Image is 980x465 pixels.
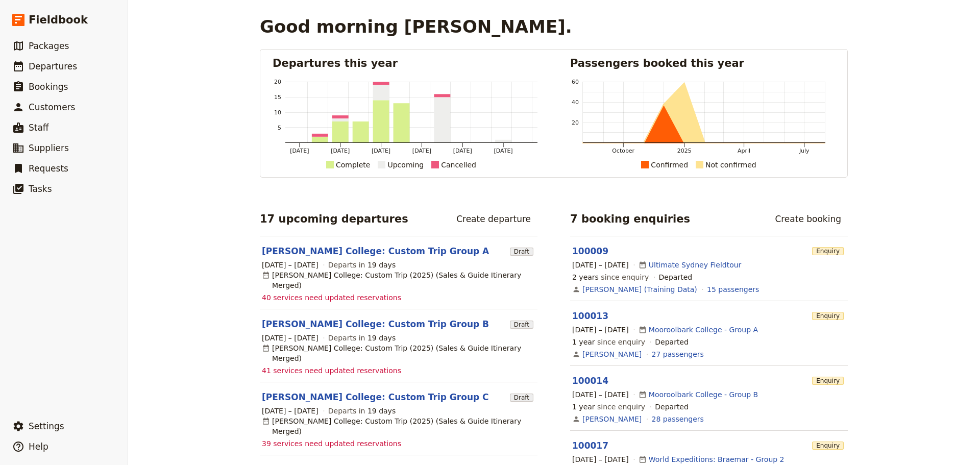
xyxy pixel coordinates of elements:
span: Settings [29,421,64,431]
span: [DATE] – [DATE] [572,260,629,270]
span: Suppliers [29,143,69,153]
a: Create booking [768,210,848,228]
span: 19 days [367,261,396,269]
span: Draft [510,321,533,329]
tspan: [DATE] [290,148,309,154]
tspan: 5 [278,125,281,131]
a: World Expeditions: Braemar - Group 2 [649,454,785,464]
span: Departs in [328,260,396,270]
span: Staff [29,123,49,133]
a: 100017 [572,440,608,451]
div: Upcoming [387,159,424,171]
span: Draft [510,394,533,402]
tspan: 40 [572,99,579,106]
div: [PERSON_NAME] College: Custom Trip (2025) (Sales & Guide Itinerary Merged) [262,270,535,290]
span: Tasks [29,184,52,194]
span: Help [29,442,48,452]
div: Departed [659,272,693,282]
a: Create departure [450,210,537,228]
span: [DATE] – [DATE] [262,406,318,416]
span: [DATE] – [DATE] [572,454,629,464]
div: Confirmed [651,159,688,171]
span: since enquiry [572,402,645,412]
a: Mooroolbark College - Group A [649,325,758,335]
a: [PERSON_NAME] College: Custom Trip Group B [262,318,489,330]
span: Enquiry [812,442,844,450]
span: [DATE] – [DATE] [262,260,318,270]
div: Departed [655,402,689,412]
tspan: July [799,148,810,154]
span: since enquiry [572,272,649,282]
span: [DATE] – [DATE] [572,389,629,400]
span: 19 days [367,334,396,342]
span: [DATE] – [DATE] [572,325,629,335]
span: Departs in [328,406,396,416]
h2: Passengers booked this year [570,56,835,71]
a: [PERSON_NAME] [582,414,642,424]
a: 100014 [572,376,608,386]
tspan: [DATE] [372,148,390,154]
tspan: [DATE] [412,148,431,154]
tspan: 20 [572,119,579,126]
span: 40 services need updated reservations [262,292,401,303]
span: Enquiry [812,377,844,385]
span: Departs in [328,333,396,343]
a: View the passengers for this booking [652,414,704,424]
a: 100013 [572,311,608,321]
h2: 17 upcoming departures [260,211,408,227]
span: 19 days [367,407,396,415]
span: Fieldbook [29,12,88,28]
div: Complete [336,159,370,171]
a: [PERSON_NAME] College: Custom Trip Group C [262,391,489,403]
tspan: 15 [274,94,281,101]
span: Departures [29,61,77,71]
a: View the passengers for this booking [652,349,704,359]
h2: 7 booking enquiries [570,211,690,227]
span: Bookings [29,82,68,92]
div: Departed [655,337,689,347]
span: 1 year [572,403,595,411]
a: [PERSON_NAME] [582,349,642,359]
span: Requests [29,163,68,174]
div: Cancelled [441,159,476,171]
span: Customers [29,102,75,112]
tspan: [DATE] [494,148,513,154]
tspan: [DATE] [331,148,350,154]
h2: Departures this year [273,56,537,71]
a: Ultimate Sydney Fieldtour [649,260,742,270]
div: [PERSON_NAME] College: Custom Trip (2025) (Sales & Guide Itinerary Merged) [262,416,535,436]
a: [PERSON_NAME] (Training Data) [582,284,697,295]
tspan: April [738,148,750,154]
span: Enquiry [812,247,844,255]
span: 1 year [572,338,595,346]
tspan: [DATE] [453,148,472,154]
span: 39 services need updated reservations [262,438,401,449]
tspan: 10 [274,109,281,116]
tspan: October [612,148,634,154]
span: Packages [29,41,69,51]
tspan: 20 [274,79,281,85]
span: 2 years [572,273,599,281]
tspan: 60 [572,79,579,85]
a: 100009 [572,246,608,256]
a: Mooroolbark College - Group B [649,389,758,400]
span: since enquiry [572,337,645,347]
span: [DATE] – [DATE] [262,333,318,343]
div: [PERSON_NAME] College: Custom Trip (2025) (Sales & Guide Itinerary Merged) [262,343,535,363]
h1: Good morning [PERSON_NAME]. [260,16,572,37]
span: Draft [510,248,533,256]
a: [PERSON_NAME] College: Custom Trip Group A [262,245,489,257]
span: Enquiry [812,312,844,320]
tspan: 2025 [677,148,692,154]
span: 41 services need updated reservations [262,365,401,376]
div: Not confirmed [705,159,756,171]
a: View the passengers for this booking [707,284,759,295]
